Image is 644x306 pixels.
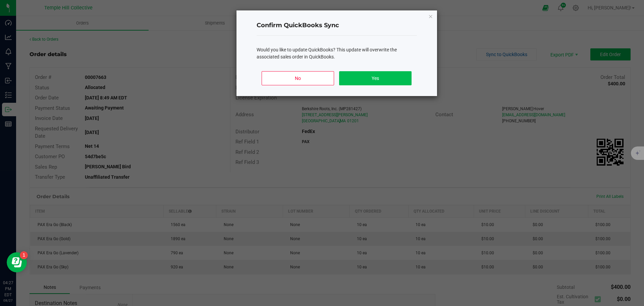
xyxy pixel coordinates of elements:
[262,71,334,85] button: No
[339,71,411,85] button: Yes
[7,252,27,272] iframe: Resource center
[428,12,433,20] button: Close
[257,46,417,60] div: Would you like to update QuickBooks? This update will overwrite the associated sales order in Qui...
[20,251,28,259] iframe: Resource center unread badge
[257,21,417,30] h4: Confirm QuickBooks Sync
